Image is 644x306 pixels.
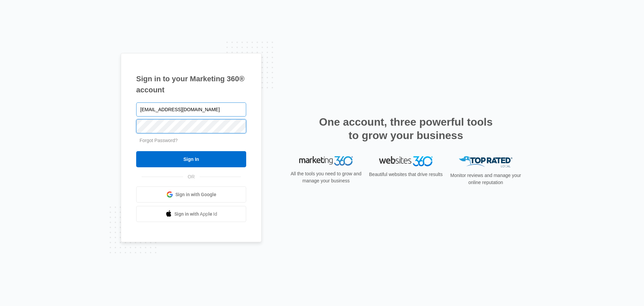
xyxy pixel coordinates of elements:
p: Beautiful websites that drive results [368,171,443,178]
input: Sign In [136,151,246,167]
img: Websites 360 [379,156,433,166]
a: Sign in with Apple Id [136,206,246,222]
a: Sign in with Google [136,186,246,203]
input: Email [136,102,246,117]
img: Marketing 360 [299,156,353,166]
span: Sign in with Google [175,191,216,198]
span: Sign in with Apple Id [174,211,217,218]
img: Top Rated Local [459,156,513,167]
p: Monitor reviews and manage your online reputation [448,172,523,186]
a: Forgot Password? [140,138,178,143]
span: OR [183,173,200,180]
p: All the tools you need to grow and manage your business [288,170,364,184]
h1: Sign in to your Marketing 360® account [136,73,246,95]
h2: One account, three powerful tools to grow your business [317,115,495,142]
